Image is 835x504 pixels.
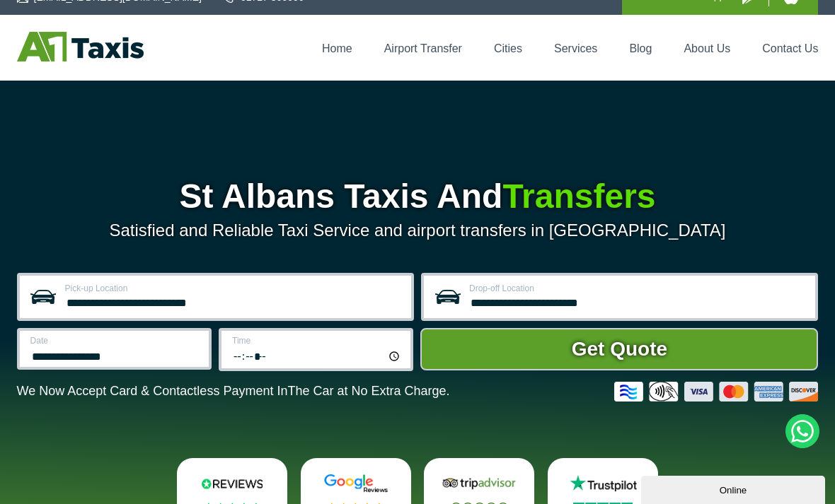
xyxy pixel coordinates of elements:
[287,384,449,398] span: The Car at No Extra Charge.
[469,284,807,293] label: Drop-off Location
[554,42,597,54] a: Services
[502,177,655,215] span: Transfers
[384,42,462,54] a: Airport Transfer
[439,474,519,493] img: Tripadvisor
[17,384,450,399] p: We Now Accept Card & Contactless Payment In
[192,474,272,493] img: Reviews.io
[563,474,643,493] img: Trustpilot
[17,221,819,240] p: Satisfied and Reliable Taxi Service and airport transfers in [GEOGRAPHIC_DATA]
[17,32,144,61] img: A1 Taxis St Albans LTD
[614,382,818,402] img: Credit And Debit Cards
[30,336,200,345] label: Date
[641,473,828,504] iframe: chat widget
[232,336,402,345] label: Time
[17,180,819,213] h1: St Albans Taxis And
[316,474,396,493] img: Google
[762,42,818,54] a: Contact Us
[494,42,522,54] a: Cities
[629,42,652,54] a: Blog
[684,42,730,54] a: About Us
[322,42,352,54] a: Home
[65,284,403,293] label: Pick-up Location
[420,328,818,370] button: Get Quote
